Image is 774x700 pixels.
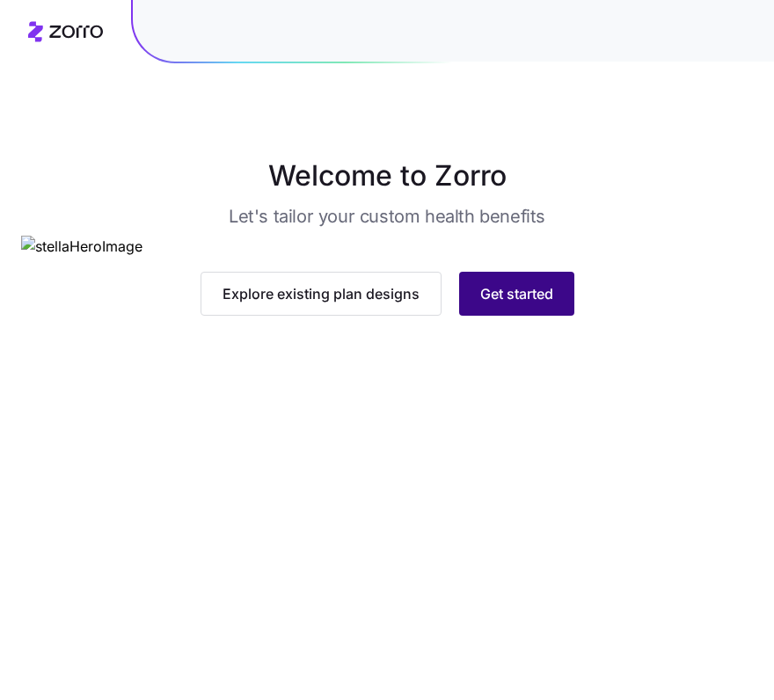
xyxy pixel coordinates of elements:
button: Explore existing plan designs [201,272,442,316]
h3: Let's tailor your custom health benefits [229,204,545,229]
img: stellaHeroImage [21,236,754,258]
button: Get started [459,272,574,316]
span: Explore existing plan designs [223,283,420,304]
span: Get started [480,283,553,304]
h1: Welcome to Zorro [39,155,735,197]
